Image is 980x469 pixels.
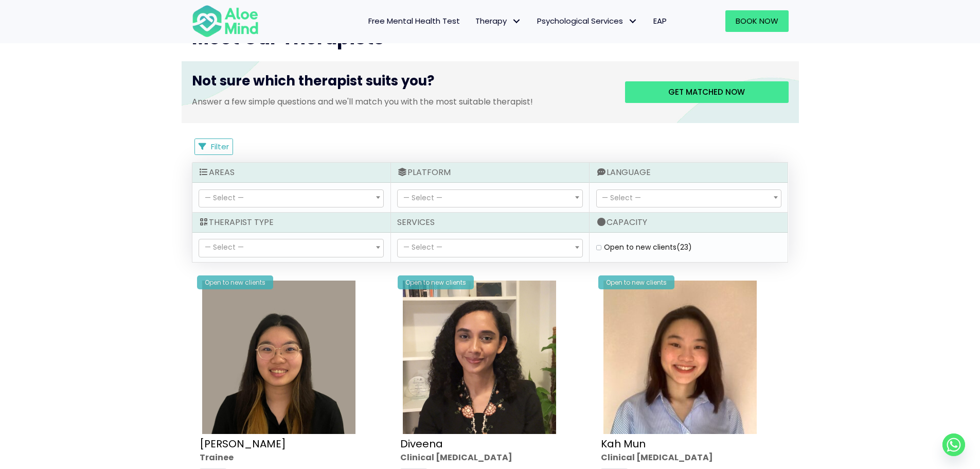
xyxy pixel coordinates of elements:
a: Whatsapp [942,433,965,456]
p: Answer a few simple questions and we'll match you with the most suitable therapist! [192,96,610,108]
div: Services [391,213,589,233]
span: Psychological Services [537,15,638,26]
div: Clinical [MEDICAL_DATA] [400,451,580,463]
span: — Select — [205,242,244,252]
a: [PERSON_NAME] [200,437,286,451]
span: Free Mental Health Test [368,15,460,26]
button: Filter Listings [194,138,234,155]
label: Open to new clients [604,242,692,252]
div: Platform [391,163,589,183]
span: Filter [211,141,229,152]
nav: Menu [272,10,674,32]
span: Therapy [475,15,522,26]
div: Clinical [MEDICAL_DATA] [601,451,781,463]
h3: Not sure which therapist suits you? [192,72,610,95]
div: Open to new clients [197,275,273,289]
a: Book Now [725,10,789,32]
span: Meet Our Therapists [192,25,384,51]
span: — Select — [205,193,244,203]
span: Therapy: submenu [509,14,524,29]
div: Language [590,163,788,183]
div: Open to new clients [598,275,674,289]
span: — Select — [602,193,641,203]
span: Book Now [736,15,778,26]
span: EAP [653,15,667,26]
span: — Select — [403,242,442,252]
a: Free Mental Health Test [361,10,468,32]
img: Kah Mun-profile-crop-300×300 [603,281,757,434]
img: IMG_1660 – Diveena Nair [403,281,556,434]
div: Therapist Type [192,213,390,233]
span: Get matched now [668,86,745,97]
img: Profile – Xin Yi [202,281,355,434]
span: — Select — [403,193,442,203]
div: Open to new clients [398,275,474,289]
a: Get matched now [625,81,789,103]
span: (23) [676,242,692,252]
span: Psychological Services: submenu [626,14,640,29]
a: Diveena [400,437,443,451]
a: EAP [646,10,674,32]
a: Kah Mun [601,437,646,451]
div: Areas [192,163,390,183]
a: TherapyTherapy: submenu [468,10,529,32]
div: Capacity [590,213,788,233]
a: Psychological ServicesPsychological Services: submenu [529,10,646,32]
div: Trainee [200,451,380,463]
img: Aloe mind Logo [192,4,259,38]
